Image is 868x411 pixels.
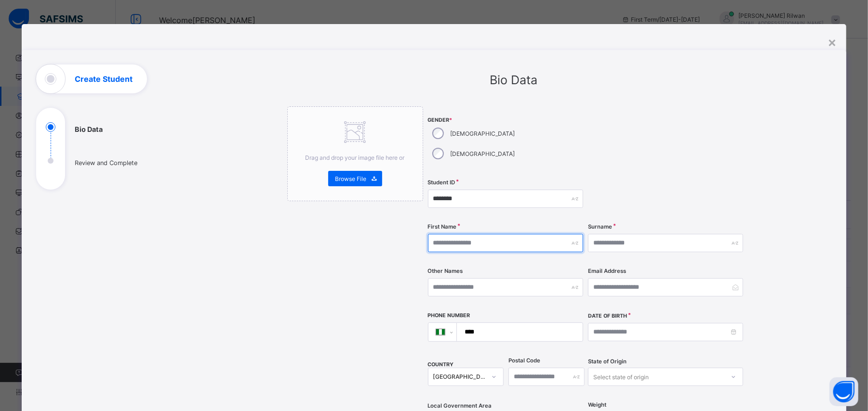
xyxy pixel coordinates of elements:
[451,150,515,157] label: [DEMOGRAPHIC_DATA]
[588,401,606,408] label: Weight
[593,368,649,386] div: Select state of origin
[588,313,627,319] label: Date of Birth
[588,268,626,274] label: Email Address
[335,175,367,182] span: Browse File
[428,361,454,368] span: COUNTRY
[490,73,537,87] span: Bio Data
[829,377,858,406] button: Open asap
[75,75,133,83] h1: Create Student
[287,106,423,201] div: Drag and drop your image file here orBrowse File
[428,312,470,319] label: Phone Number
[428,268,463,274] label: Other Names
[508,357,540,364] label: Postal Code
[588,358,627,365] span: State of Origin
[306,154,405,161] span: Drag and drop your image file here or
[428,223,457,230] label: First Name
[428,117,583,123] span: Gender
[451,130,515,137] label: [DEMOGRAPHIC_DATA]
[588,223,612,230] label: Surname
[433,373,486,381] div: [GEOGRAPHIC_DATA]
[428,179,455,186] label: Student ID
[828,34,837,50] div: ×
[428,402,492,409] span: Local Government Area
